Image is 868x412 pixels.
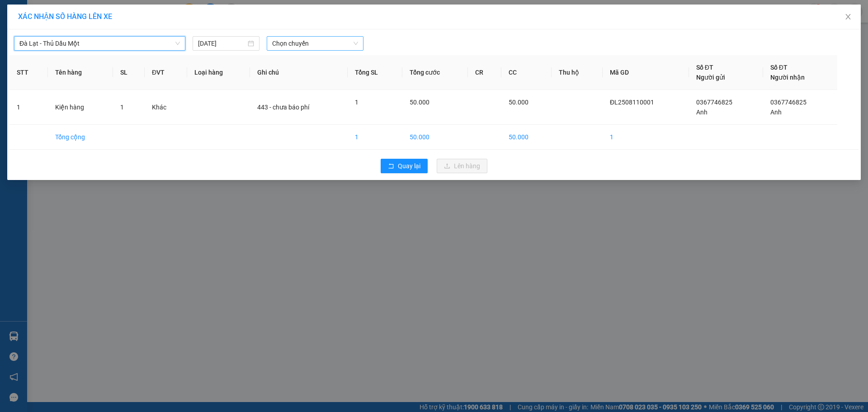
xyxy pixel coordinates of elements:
[437,159,487,173] button: uploadLên hàng
[187,55,250,90] th: Loại hàng
[501,55,552,90] th: CC
[696,64,713,71] span: Số ĐT
[770,99,807,106] span: 0367746825
[603,125,689,150] td: 1
[696,109,708,116] span: Anh
[348,55,403,90] th: Tổng SL
[402,125,468,150] td: 50.000
[48,125,113,150] td: Tổng cộng
[603,55,689,90] th: Mã GD
[770,109,782,116] span: Anh
[696,99,732,106] span: 0367746825
[145,90,187,125] td: Khác
[113,55,145,90] th: SL
[501,125,552,150] td: 50.000
[610,99,654,106] span: ĐL2508110001
[9,55,48,90] th: STT
[770,74,805,81] span: Người nhận
[410,99,429,106] span: 50.000
[48,55,113,90] th: Tên hàng
[19,37,180,50] span: Đà Lạt - Thủ Dầu Một
[509,99,528,106] span: 50.000
[835,5,861,30] button: Close
[381,159,428,173] button: rollbackQuay lại
[844,13,852,20] span: close
[257,104,309,111] span: 443 - chưa báo phí
[552,55,603,90] th: Thu hộ
[468,55,501,90] th: CR
[250,55,347,90] th: Ghi chú
[402,55,468,90] th: Tổng cước
[120,104,124,111] span: 1
[198,38,246,48] input: 11/08/2025
[770,64,788,71] span: Số ĐT
[398,161,420,171] span: Quay lại
[696,74,725,81] span: Người gửi
[18,12,112,21] span: XÁC NHẬN SỐ HÀNG LÊN XE
[348,125,403,150] td: 1
[9,90,48,125] td: 1
[388,163,394,170] span: rollback
[272,37,358,50] span: Chọn chuyến
[48,90,113,125] td: Kiện hàng
[355,99,359,106] span: 1
[145,55,187,90] th: ĐVT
